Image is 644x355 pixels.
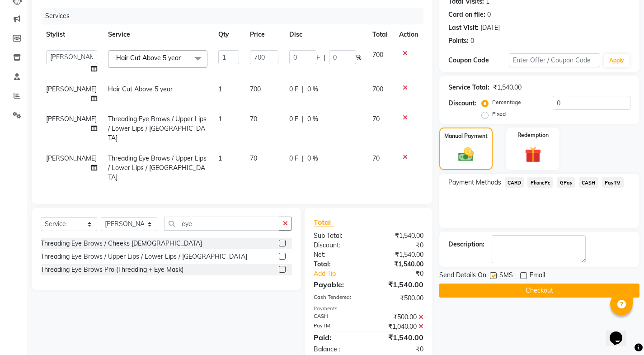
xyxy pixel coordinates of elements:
div: Discount: [448,99,476,108]
div: Discount: [307,241,368,250]
div: Payable: [307,279,368,290]
span: F [316,53,320,62]
div: ₹1,540.00 [368,332,430,343]
div: Threading Eye Brows / Cheeks [DEMOGRAPHIC_DATA] [41,239,202,248]
span: 70 [372,115,380,123]
span: Hair Cut Above 5 year [116,54,181,62]
span: 0 % [307,85,318,94]
input: Enter Offer / Coupon Code [509,53,600,67]
div: Points: [448,36,469,46]
div: ₹0 [368,241,430,250]
span: CARD [505,177,524,188]
th: Qty [213,24,244,45]
div: Paid: [307,332,368,343]
span: 0 F [289,85,298,94]
div: Card on file: [448,10,485,19]
div: Cash Tendered: [307,293,368,303]
label: Percentage [492,98,521,106]
input: Search or Scan [164,217,279,231]
div: Threading Eye Brows Pro (Threading + Eye Mask) [41,265,183,275]
span: SMS [499,270,513,282]
div: Net: [307,250,368,260]
th: Disc [284,24,367,45]
span: [PERSON_NAME] [46,115,97,123]
span: | [302,114,304,124]
span: 1 [218,115,222,123]
div: Description: [448,240,484,249]
span: Threading Eye Brows / Upper Lips / Lower Lips / [GEOGRAPHIC_DATA] [108,115,207,142]
button: Checkout [439,284,639,298]
span: CASH [579,177,598,188]
span: Hair Cut Above 5 year [108,85,173,93]
span: Email [530,270,545,282]
div: Service Total: [448,83,489,92]
th: Action [394,24,423,45]
span: 1 [218,85,222,93]
span: 70 [372,154,380,162]
button: Apply [604,54,630,67]
div: ₹0 [379,269,430,279]
div: ₹500.00 [368,293,430,303]
span: PhonePe [527,177,553,188]
span: % [356,53,362,62]
div: Payments [314,305,423,312]
a: x [181,54,185,62]
div: Threading Eye Brows / Upper Lips / Lower Lips / [GEOGRAPHIC_DATA] [41,252,247,261]
div: Coupon Code [448,56,509,65]
span: GPay [557,177,575,188]
span: [PERSON_NAME] [46,154,97,162]
div: 0 [487,10,491,19]
th: Total [367,24,394,45]
span: Payment Methods [448,178,501,187]
div: Sub Total: [307,231,368,241]
span: 700 [372,51,383,59]
span: 70 [250,115,257,123]
div: ₹1,540.00 [368,279,430,290]
div: Last Visit: [448,23,479,33]
span: | [324,53,325,62]
span: | [302,154,304,163]
label: Fixed [492,110,506,118]
span: 0 F [289,114,298,124]
th: Service [103,24,213,45]
span: | [302,85,304,94]
div: [DATE] [480,23,500,33]
span: 0 % [307,114,318,124]
div: Balance : [307,345,368,354]
div: PayTM [307,322,368,331]
span: 0 % [307,154,318,163]
span: 70 [250,154,257,162]
img: _gift.svg [520,145,546,165]
a: Add Tip [307,269,379,279]
div: ₹1,540.00 [493,83,522,92]
div: ₹0 [368,345,430,354]
div: Services [42,8,430,24]
div: ₹1,540.00 [368,260,430,269]
div: ₹500.00 [368,312,430,322]
div: 0 [470,36,474,46]
span: [PERSON_NAME] [46,85,97,93]
span: Threading Eye Brows / Upper Lips / Lower Lips / [GEOGRAPHIC_DATA] [108,154,207,181]
iframe: chat widget [606,319,635,346]
th: Price [244,24,284,45]
span: Send Details On [439,270,486,282]
div: Total: [307,260,368,269]
div: CASH [307,312,368,322]
span: Total [314,218,334,227]
span: PayTM [602,177,624,188]
span: 0 F [289,154,298,163]
label: Redemption [517,131,549,139]
span: 700 [250,85,261,93]
img: _cash.svg [453,146,479,164]
div: ₹1,540.00 [368,250,430,260]
div: ₹1,040.00 [368,322,430,331]
th: Stylist [41,24,103,45]
span: 1 [218,154,222,162]
label: Manual Payment [444,132,488,140]
div: ₹1,540.00 [368,231,430,241]
span: 700 [372,85,383,93]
